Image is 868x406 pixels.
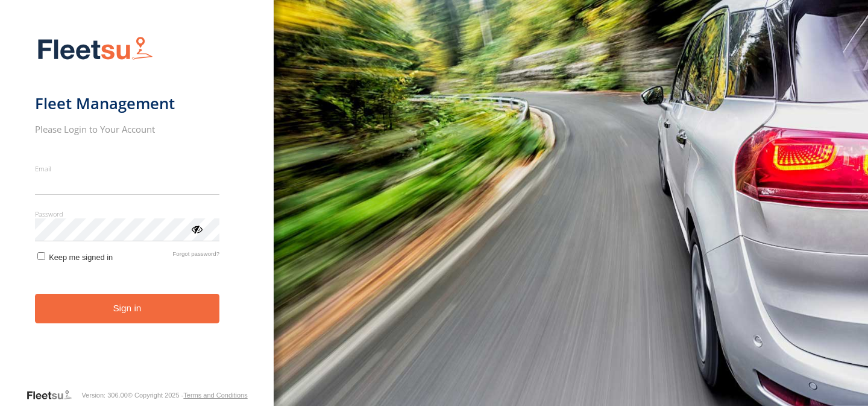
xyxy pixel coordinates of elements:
[35,209,220,218] label: Password
[26,389,81,401] a: Visit our Website
[183,392,247,399] a: Terms and Conditions
[172,250,219,262] a: Forgot password?
[35,94,220,113] h1: Fleet Management
[190,223,203,235] div: ViewPassword
[81,392,127,399] div: Version: 306.00
[35,34,156,65] img: Fleetsu
[37,252,45,260] input: Keep me signed in
[49,253,113,262] span: Keep me signed in
[35,29,239,388] form: main
[35,164,220,173] label: Email
[35,123,220,135] h2: Please Login to Your Account
[128,392,248,399] div: © Copyright 2025 -
[35,294,220,323] button: Sign in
